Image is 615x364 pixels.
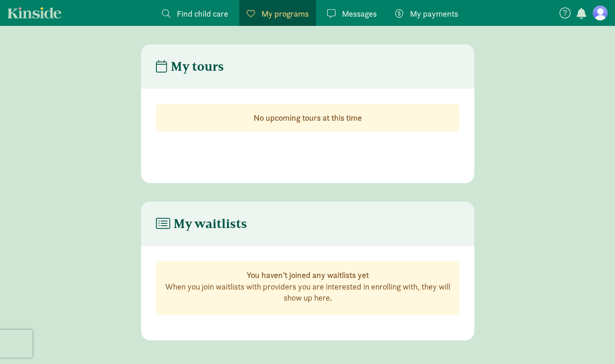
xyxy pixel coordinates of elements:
span: My programs [261,7,309,20]
strong: No upcoming tours at this time [254,112,362,123]
p: When you join waitlists with providers you are interested in enrolling with, they will show up here. [164,281,452,303]
h4: My waitlists [156,216,247,231]
span: Messages [342,7,377,20]
a: Kinside [7,7,62,19]
span: Find child care [177,7,228,20]
strong: You haven’t joined any waitlists yet [247,270,369,280]
span: My payments [410,7,458,20]
h4: My tours [156,59,224,74]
